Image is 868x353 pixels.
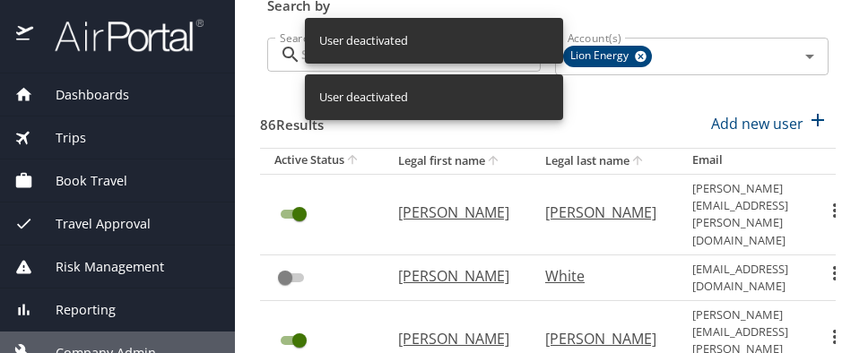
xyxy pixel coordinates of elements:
[563,46,652,67] div: Lion Energy
[485,153,503,170] button: sort
[711,113,803,134] p: Add new user
[398,202,509,223] p: [PERSON_NAME]
[33,214,151,234] span: Travel Approval
[33,300,116,320] span: Reporting
[545,265,656,287] p: White
[260,148,384,174] th: Active Status
[33,257,164,277] span: Risk Management
[33,85,129,105] span: Dashboards
[545,202,656,223] p: [PERSON_NAME]
[301,38,541,72] input: Search by name or email
[629,153,647,170] button: sort
[33,171,127,191] span: Book Travel
[319,23,408,58] div: User deactivated
[260,104,324,135] h3: 86 Results
[344,152,362,169] button: sort
[35,18,204,53] img: airportal-logo.png
[531,148,678,174] th: Legal last name
[678,148,810,174] th: Email
[384,148,531,174] th: Legal first name
[16,18,35,53] img: icon-airportal.png
[704,104,836,143] button: Add new user
[545,328,656,349] p: [PERSON_NAME]
[398,328,509,349] p: [PERSON_NAME]
[678,254,810,300] td: [EMAIL_ADDRESS][DOMAIN_NAME]
[319,80,408,115] div: User deactivated
[398,265,509,287] p: [PERSON_NAME]
[797,44,822,69] button: Open
[563,47,639,65] span: Lion Energy
[33,128,86,148] span: Trips
[678,174,810,254] td: [PERSON_NAME][EMAIL_ADDRESS][PERSON_NAME][DOMAIN_NAME]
